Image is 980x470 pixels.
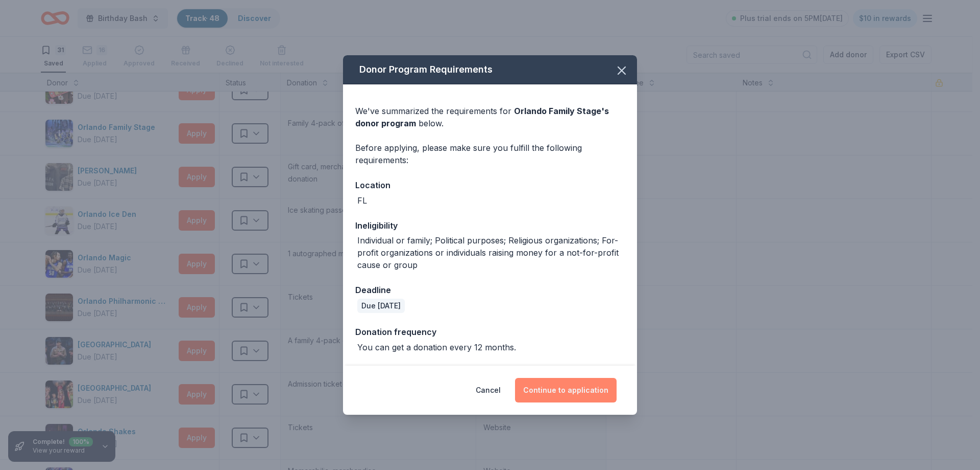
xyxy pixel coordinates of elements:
div: Due [DATE] [357,299,405,313]
div: Ineligibility [355,219,625,232]
div: Location [355,178,625,192]
div: You can get a donation every 12 months. [357,341,516,353]
div: Deadline [355,283,625,297]
div: Before applying, please make sure you fulfill the following requirements: [355,142,625,166]
div: Donor Program Requirements [343,55,637,84]
div: FL [357,194,367,207]
button: Cancel [476,378,501,402]
button: Continue to application [515,378,617,402]
div: We've summarized the requirements for below. [355,105,625,129]
div: Individual or family; Political purposes; Religious organizations; For-profit organizations or in... [357,234,625,271]
div: Donation frequency [355,325,625,339]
